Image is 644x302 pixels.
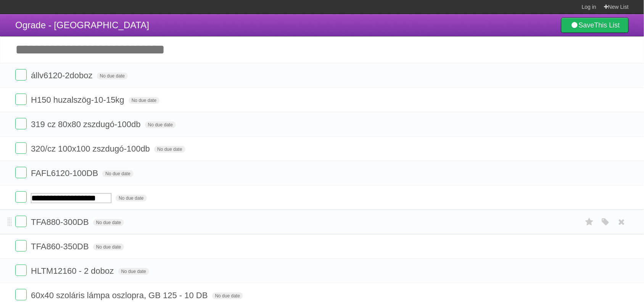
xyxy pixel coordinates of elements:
[15,118,27,129] label: Done
[31,266,116,276] span: HLTM12160 - 2 doboz
[154,146,185,153] span: No due date
[97,73,128,79] span: No due date
[31,95,126,105] span: H150 huzalszög-10-15kg
[31,71,94,80] span: állv6120-2doboz
[15,142,27,154] label: Done
[15,69,27,81] label: Done
[31,242,91,251] span: TFA860-350DB
[15,167,27,178] label: Done
[15,216,27,227] label: Done
[116,195,147,202] span: No due date
[31,120,142,129] span: 319 cz 80x80 zszdugó-100db
[594,21,620,29] b: This List
[93,219,124,226] span: No due date
[31,291,209,300] span: 60x40 szoláris lámpa oszlopra, GB 125 - 10 DB
[561,18,629,33] a: SaveThis List
[129,97,159,104] span: No due date
[118,268,149,275] span: No due date
[31,168,100,178] span: FAFL6120-100DB
[145,121,176,128] span: No due date
[31,217,91,227] span: TFA880-300DB
[31,144,152,153] span: 320/cz 100x100 zszdugó-100db
[582,216,597,228] label: Star task
[15,191,27,203] label: Done
[15,240,27,252] label: Done
[15,289,27,300] label: Done
[212,292,243,299] span: No due date
[15,265,27,276] label: Done
[93,244,124,250] span: No due date
[102,170,133,177] span: No due date
[15,20,149,30] span: Ograde - [GEOGRAPHIC_DATA]
[15,94,27,105] label: Done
